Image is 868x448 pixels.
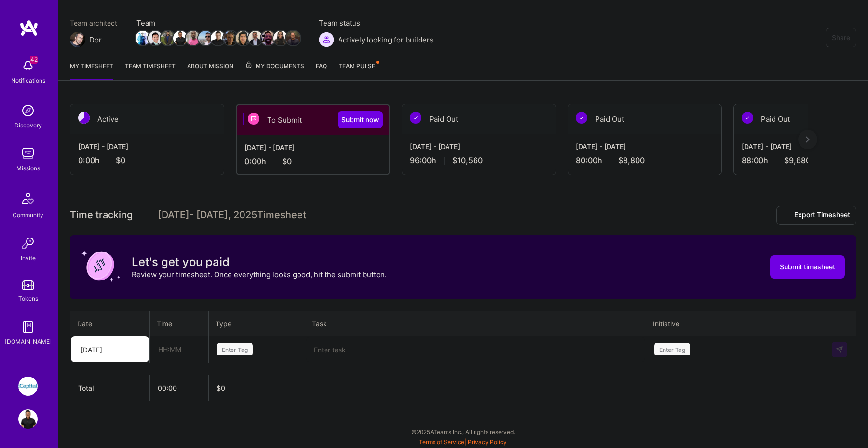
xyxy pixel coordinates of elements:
[18,144,38,163] img: teamwork
[18,377,38,396] img: iCapital: Building an Alternative Investment Marketplace
[245,61,304,80] a: My Documents
[236,31,250,45] img: Team Member Avatar
[248,113,259,125] img: To Submit
[16,187,40,210] img: Community
[136,18,299,28] span: Team
[319,32,334,47] img: Actively looking for builders
[162,30,174,46] a: Team Member Avatar
[14,120,42,130] div: Discovery
[16,409,40,429] a: User Avatar
[70,209,133,221] span: Time tracking
[70,311,150,336] th: Date
[419,438,464,446] a: Terms of Service
[136,31,150,45] img: Team Member Avatar
[338,35,434,45] span: Actively looking for builders
[248,31,263,45] img: Team Member Avatar
[237,30,249,46] a: Team Member Avatar
[150,375,209,401] th: 00:00
[11,75,45,85] div: Notifications
[198,31,213,45] img: Team Member Avatar
[224,30,237,46] a: Team Member Avatar
[262,30,274,46] a: Team Member Avatar
[18,56,38,75] img: bell
[132,255,387,269] h3: Let's get you paid
[836,346,843,353] img: Submit
[261,31,275,45] img: Team Member Avatar
[174,30,187,46] a: Team Member Avatar
[18,317,38,336] img: guide book
[576,141,714,152] div: [DATE] - [DATE]
[78,155,216,166] div: 0:00 h
[286,31,300,45] img: Team Member Avatar
[19,19,39,37] img: logo
[187,61,233,80] a: About Mission
[618,155,645,166] span: $8,800
[419,438,507,446] span: |
[30,56,38,64] span: 42
[223,31,238,45] img: Team Member Avatar
[826,28,856,47] button: Share
[70,104,224,134] div: Active
[70,18,117,28] span: Team architect
[78,112,90,124] img: Active
[133,347,138,352] i: icon Chevron
[237,105,389,135] div: To Submit
[742,112,753,124] img: Paid Out
[132,269,387,280] p: Review your timesheet. Once everything looks good, hit the submit button.
[70,375,150,401] th: Total
[410,155,548,166] div: 96:00 h
[282,156,292,167] span: $0
[576,155,714,166] div: 80:00 h
[81,247,120,285] img: coin
[274,30,287,46] a: Team Member Avatar
[468,438,507,446] a: Privacy Policy
[287,30,299,46] a: Team Member Avatar
[13,210,43,220] div: Community
[217,342,253,357] div: Enter Tag
[58,420,868,444] div: © 2025 ATeams Inc., All rights reserved.
[249,30,262,46] a: Team Member Avatar
[339,61,378,80] a: Team Pulse
[273,31,288,45] img: Team Member Avatar
[654,342,690,357] div: Enter Tag
[149,30,162,46] a: Team Member Avatar
[18,409,38,429] img: User Avatar
[136,30,149,46] a: Team Member Avatar
[245,61,304,71] span: My Documents
[319,18,434,28] span: Team status
[187,30,199,46] a: Team Member Avatar
[158,209,306,221] span: [DATE] - [DATE] , 2025 Timesheet
[784,155,811,166] span: $9,680
[780,262,835,272] span: Submit timesheet
[244,156,381,167] div: 0:00 h
[106,36,113,43] i: icon Mail
[770,255,845,279] button: Submit timesheet
[305,311,646,336] th: Task
[211,31,225,45] img: Team Member Avatar
[209,311,305,336] th: Type
[157,319,202,329] div: Time
[832,33,850,42] span: Share
[339,62,375,70] span: Team Pulse
[150,336,208,362] input: HH:MM
[452,155,483,166] span: $10,560
[199,30,212,46] a: Team Member Avatar
[16,377,40,396] a: iCapital: Building an Alternative Investment Marketplace
[410,141,548,152] div: [DATE] - [DATE]
[316,61,327,80] a: FAQ
[70,32,85,47] img: Team Architect
[5,336,52,347] div: [DOMAIN_NAME]
[81,344,102,354] div: [DATE]
[783,210,790,221] i: icon Download
[18,101,38,120] img: discovery
[806,136,810,143] img: right
[18,294,38,304] div: Tokens
[161,31,175,45] img: Team Member Avatar
[402,104,556,134] div: Paid Out
[78,141,216,152] div: [DATE] - [DATE]
[410,112,421,124] img: Paid Out
[568,104,721,134] div: Paid Out
[22,280,34,290] img: tokens
[148,31,163,45] img: Team Member Avatar
[16,163,40,173] div: Missions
